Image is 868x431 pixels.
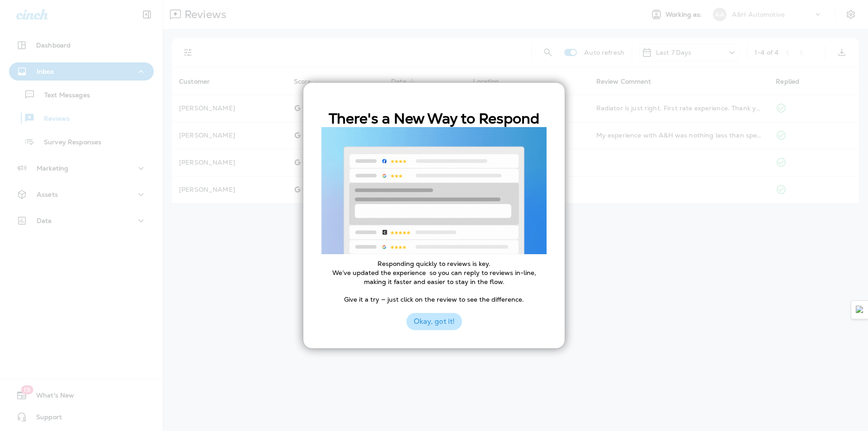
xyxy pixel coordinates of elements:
[321,269,547,286] p: We’ve updated the experience so you can reply to reviews in-line, making it faster and easier to ...
[321,295,547,304] p: Give it a try — just click on the review to see the difference.
[856,306,864,314] img: Detect Auto
[321,110,547,127] h2: There's a New Way to Respond
[406,313,462,330] button: Okay, got it!
[321,260,547,269] p: Responding quickly to reviews is key.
